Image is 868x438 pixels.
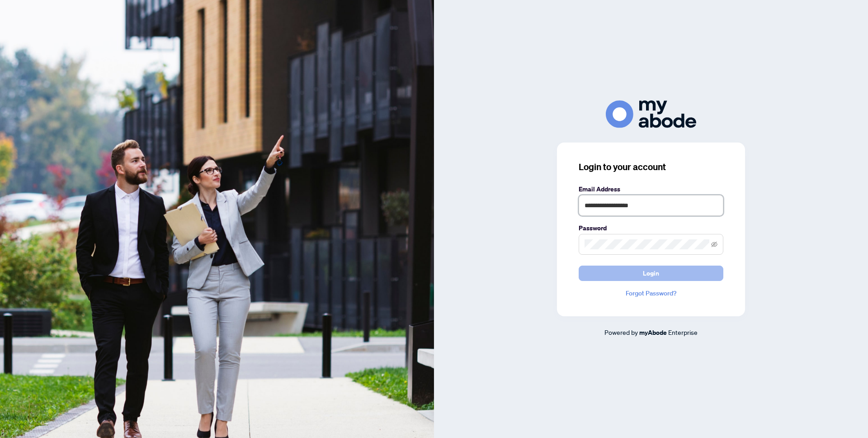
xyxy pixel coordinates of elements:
[579,161,723,173] h3: Login to your account
[668,328,698,336] span: Enterprise
[639,328,667,338] a: myAbode
[643,266,659,281] span: Login
[579,288,723,298] a: Forgot Password?
[579,266,723,281] button: Login
[579,184,723,194] label: Email Address
[604,328,638,336] span: Powered by
[579,223,723,233] label: Password
[711,241,717,248] span: eye-invisible
[606,100,696,128] img: ma-logo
